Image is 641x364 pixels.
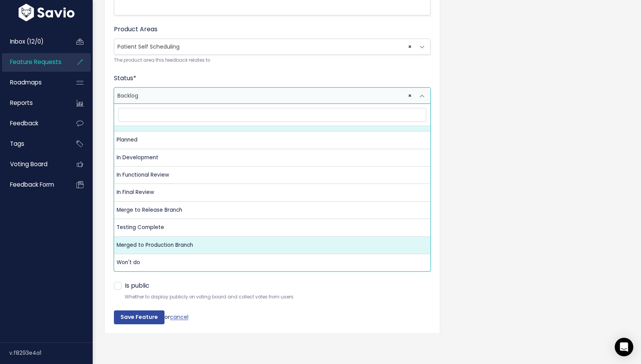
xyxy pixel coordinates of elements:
[2,33,64,51] a: Inbox (12/0)
[10,140,24,148] span: Tags
[114,149,430,167] li: In Development
[408,39,412,54] span: ×
[114,202,430,219] li: Merge to Release Branch
[2,53,64,71] a: Feature Requests
[114,131,430,149] li: Planned
[10,160,47,168] span: Voting Board
[17,3,76,21] img: logo-white.9d6f32f41409.svg
[114,39,431,55] span: Patient Self Scheduling
[2,115,64,132] a: Feedback
[114,184,430,201] li: In Final Review
[408,88,412,103] span: ×
[2,94,64,112] a: Reports
[114,167,430,184] li: In Functional Review
[170,313,188,321] a: cancel
[10,78,42,86] span: Roadmaps
[2,74,64,91] a: Roadmaps
[114,39,415,54] span: Patient Self Scheduling
[114,237,430,254] li: Merged to Production Branch
[125,293,431,301] small: Whether to display publicly on voting board and collect votes from users
[114,74,136,83] label: Status
[9,343,93,363] div: v.f8293e4a1
[114,88,431,104] span: Backlog
[10,99,33,107] span: Reports
[114,56,431,64] small: The product area this feedback relates to
[10,119,38,127] span: Feedback
[114,219,430,236] li: Testing Complete
[114,25,158,34] label: Product Areas
[2,135,64,153] a: Tags
[114,88,415,103] span: Backlog
[615,338,633,356] div: Open Intercom Messenger
[2,176,64,194] a: Feedback form
[2,155,64,173] a: Voting Board
[10,37,44,45] span: Inbox (12/0)
[10,180,54,189] span: Feedback form
[114,310,164,324] input: Save Feature
[114,254,430,271] li: Won't do
[10,58,61,66] span: Feature Requests
[125,280,149,292] label: Is public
